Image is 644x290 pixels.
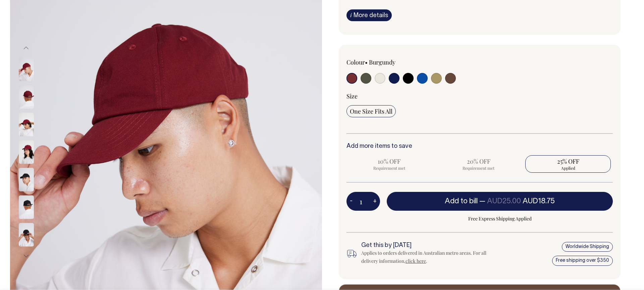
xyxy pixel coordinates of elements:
img: black [19,196,34,219]
h6: Get this by [DATE] [361,242,492,249]
span: • [365,58,368,66]
button: - [346,195,356,208]
span: Free Express Shipping Applied [387,215,613,223]
span: AUD18.75 [523,198,555,205]
span: One Size Fits All [350,107,392,115]
span: Requirement met [350,165,429,171]
img: burgundy [19,140,34,164]
img: burgundy [19,113,34,136]
div: Size [346,92,613,100]
button: Previous [21,41,31,56]
a: click here [406,258,426,264]
input: 10% OFF Requirement met [346,155,432,173]
img: black [19,223,34,247]
img: burgundy [19,58,34,81]
span: Applied [529,165,607,171]
a: iMore details [346,9,392,21]
input: 20% OFF Requirement met [436,155,522,173]
button: Next [21,249,31,264]
input: 25% OFF Applied [525,155,611,173]
span: 25% OFF [529,157,607,165]
span: 10% OFF [350,157,429,165]
img: black [19,168,34,192]
label: Burgundy [369,58,395,66]
input: One Size Fits All [346,105,396,117]
img: burgundy [19,85,34,109]
span: AUD25.00 [487,198,521,205]
span: Requirement met [439,165,518,171]
span: Add to bill [445,198,478,205]
button: + [370,195,380,208]
div: Applies to orders delivered in Australian metro areas. For all delivery information, . [361,249,492,265]
span: — [479,198,555,205]
button: Add to bill —AUD25.00AUD18.75 [387,192,613,211]
span: i [350,11,352,18]
h6: Add more items to save [346,143,613,150]
div: Colour [346,58,453,66]
span: 20% OFF [439,157,518,165]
